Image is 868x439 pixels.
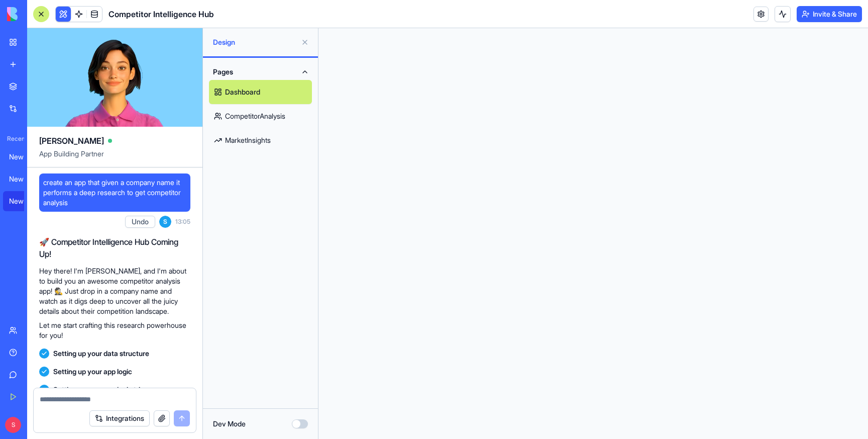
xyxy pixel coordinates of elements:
[39,236,190,260] h2: 🚀 Competitor Intelligence Hub Coming Up!
[39,149,190,167] span: App Building Partner
[53,385,158,395] span: Setting up your app logic triggers
[7,7,69,21] img: logo
[39,320,190,340] p: Let me start crafting this research powerhouse for you!
[43,178,186,208] span: create an app that given a company name it performs a deep research to get competitor analysis
[209,64,312,80] button: Pages
[3,147,43,167] a: New App
[209,104,312,128] a: CompetitorAnalysis
[213,37,297,47] span: Design
[9,174,37,184] div: New App
[209,128,312,152] a: MarketInsights
[53,348,149,359] span: Setting up your data structure
[39,266,190,316] p: Hey there! I'm [PERSON_NAME], and I'm about to build you an awesome competitor analysis app! 🕵️ J...
[209,80,312,104] a: Dashboard
[9,196,37,206] div: New App
[89,410,150,426] button: Integrations
[9,152,37,162] div: New App
[3,169,43,189] a: New App
[39,135,104,147] span: [PERSON_NAME]
[3,191,43,211] a: New App
[797,6,862,22] button: Invite & Share
[53,367,132,377] span: Setting up your app logic
[175,218,190,226] span: 13:05
[108,8,214,20] span: Competitor Intelligence Hub
[3,135,24,143] span: Recent
[5,417,21,433] span: S
[125,216,155,228] button: Undo
[159,216,171,228] span: S
[213,419,246,429] label: Dev Mode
